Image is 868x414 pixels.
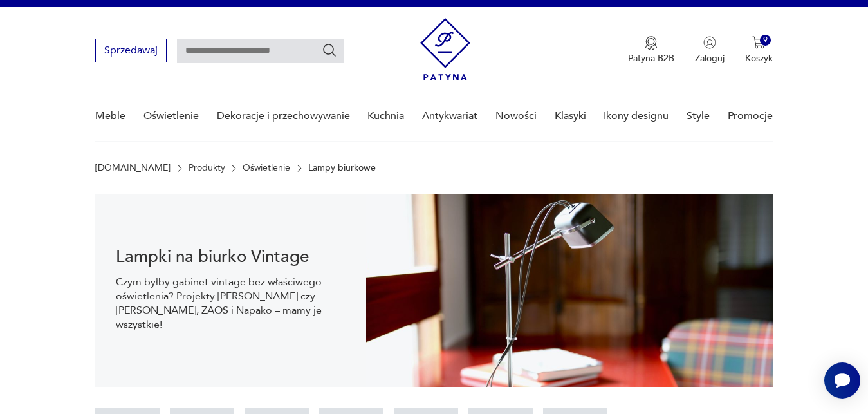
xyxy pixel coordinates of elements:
p: Czym byłby gabinet vintage bez właściwego oświetlenia? Projekty [PERSON_NAME] czy [PERSON_NAME], ... [116,275,346,332]
p: Lampy biurkowe [308,163,376,173]
a: Produkty [189,163,225,173]
button: Zaloguj [695,36,725,64]
p: Patyna B2B [628,52,674,64]
a: Ikony designu [604,91,669,141]
button: Sprzedawaj [95,39,167,62]
a: Dekoracje i przechowywanie [217,91,350,141]
a: Kuchnia [367,91,404,141]
div: 9 [760,35,771,46]
a: Promocje [728,91,773,141]
a: [DOMAIN_NAME] [95,163,171,173]
h1: Lampki na biurko Vintage [116,249,346,265]
a: Ikona medaluPatyna B2B [628,36,674,64]
a: Style [687,91,710,141]
a: Antykwariat [422,91,477,141]
button: Szukaj [322,42,337,58]
a: Nowości [495,91,537,141]
p: Zaloguj [695,52,725,64]
button: 9Koszyk [745,36,773,64]
a: Meble [95,91,125,141]
img: Patyna - sklep z meblami i dekoracjami vintage [420,18,470,80]
a: Oświetlenie [143,91,199,141]
a: Oświetlenie [243,163,290,173]
img: Ikona koszyka [752,36,765,49]
a: Sprzedawaj [95,47,167,56]
img: Ikona medalu [645,36,658,50]
a: Klasyki [555,91,586,141]
img: Ikonka użytkownika [703,36,716,49]
iframe: Smartsupp widget button [824,362,860,399]
p: Koszyk [745,52,773,64]
button: Patyna B2B [628,36,674,64]
img: 59de657ae7cec28172f985f34cc39cd0.jpg [366,194,772,387]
